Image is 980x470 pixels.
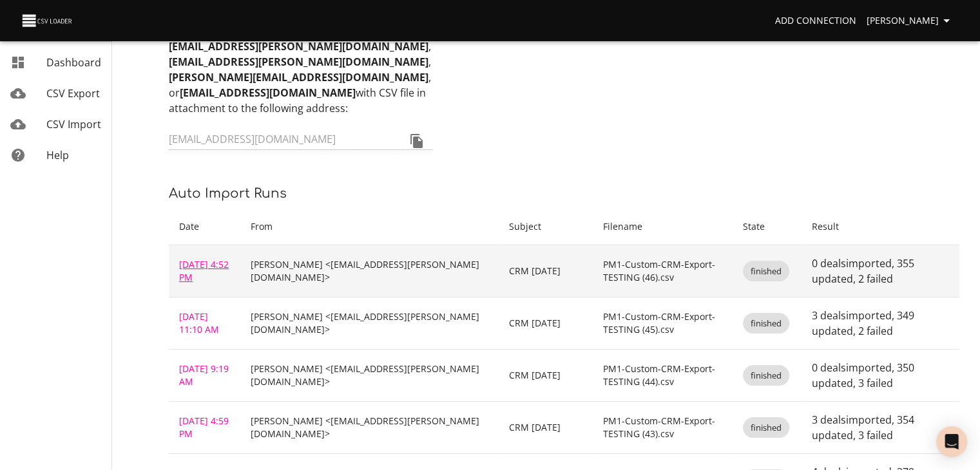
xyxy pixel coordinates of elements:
[169,186,287,201] span: Auto Import Runs
[240,297,499,350] td: [PERSON_NAME] <[EMAIL_ADDRESS][PERSON_NAME][DOMAIN_NAME]>
[812,412,949,443] p: 3 deals imported , 354 updated , 3 failed
[46,117,101,131] span: CSV Import
[240,209,499,245] th: From
[593,402,733,454] td: PM1-Custom-CRM-Export-TESTING (43).csv
[812,256,949,287] p: 0 deals imported , 355 updated , 2 failed
[733,209,802,245] th: State
[593,350,733,402] td: PM1-Custom-CRM-Export-TESTING (44).csv
[179,415,229,440] a: [DATE] 4:59 PM
[775,13,856,29] span: Add Connection
[499,245,593,297] td: CRM [DATE]
[861,9,959,33] button: [PERSON_NAME]
[593,209,733,245] th: Filename
[770,9,861,33] a: Add Connection
[401,126,432,156] button: Copy to clipboard
[21,12,75,30] img: CSV Loader
[802,209,959,245] th: Result
[240,245,499,297] td: [PERSON_NAME] <[EMAIL_ADDRESS][PERSON_NAME][DOMAIN_NAME]>
[499,402,593,454] td: CRM [DATE]
[46,148,69,162] span: Help
[240,402,499,454] td: [PERSON_NAME] <[EMAIL_ADDRESS][PERSON_NAME][DOMAIN_NAME]>
[46,55,101,70] span: Dashboard
[169,39,428,53] strong: [EMAIL_ADDRESS][PERSON_NAME][DOMAIN_NAME]
[743,265,789,277] span: finished
[169,55,428,69] strong: [EMAIL_ADDRESS][PERSON_NAME][DOMAIN_NAME]
[169,70,428,84] strong: [PERSON_NAME][EMAIL_ADDRESS][DOMAIN_NAME]
[499,297,593,350] td: CRM [DATE]
[169,209,240,245] th: Date
[240,350,499,402] td: [PERSON_NAME] <[EMAIL_ADDRESS][PERSON_NAME][DOMAIN_NAME]>
[743,370,789,382] span: finished
[812,360,949,391] p: 0 deals imported , 350 updated , 3 failed
[593,245,733,297] td: PM1-Custom-CRM-Export-TESTING (46).csv
[46,86,100,100] span: CSV Export
[179,362,229,388] a: [DATE] 9:19 AM
[180,86,356,100] strong: [EMAIL_ADDRESS][DOMAIN_NAME]
[812,308,949,339] p: 3 deals imported , 349 updated , 2 failed
[179,310,219,335] a: [DATE] 11:10 AM
[499,350,593,402] td: CRM [DATE]
[867,13,954,29] span: [PERSON_NAME]
[743,317,789,330] span: finished
[179,258,229,283] a: [DATE] 4:52 PM
[743,422,789,434] span: finished
[593,297,733,350] td: PM1-Custom-CRM-Export-TESTING (45).csv
[499,209,593,245] th: Subject
[936,426,967,457] div: Open Intercom Messenger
